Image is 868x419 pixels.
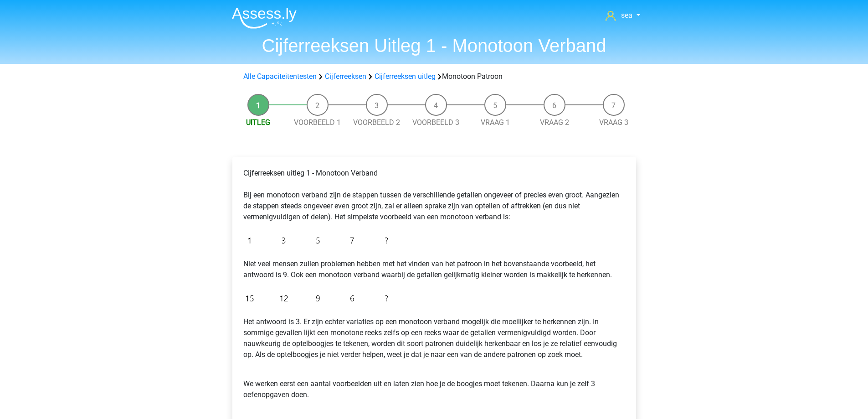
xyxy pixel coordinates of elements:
a: Voorbeeld 3 [412,118,459,127]
p: Niet veel mensen zullen problemen hebben met het vinden van het patroon in het bovenstaande voorb... [243,259,625,280]
p: Het antwoord is 3. Er zijn echter variaties op een monotoon verband mogelijk die moeilijker te he... [243,316,625,360]
a: sea [602,10,643,21]
p: We werken eerst een aantal voorbeelden uit en laten zien hoe je de boogjes moet tekenen. Daarna k... [243,367,625,400]
p: Cijferreeksen uitleg 1 - Monotoon Verband Bij een monotoon verband zijn de stappen tussen de vers... [243,168,625,222]
a: Cijferreeksen uitleg [375,72,436,81]
a: Alle Capaciteitentesten [243,72,317,81]
span: sea [621,11,632,20]
a: Voorbeeld 1 [294,118,341,127]
a: Vraag 2 [540,118,569,127]
a: Voorbeeld 2 [353,118,400,127]
a: Vraag 1 [481,118,510,127]
img: Assessly [232,7,297,29]
img: Figure sequences Example 1.png [243,230,393,251]
img: Figure sequences Example 2.png [243,288,393,309]
a: Uitleg [246,118,270,127]
a: Vraag 3 [599,118,628,127]
h1: Cijferreeksen Uitleg 1 - Monotoon Verband [225,35,644,57]
a: Cijferreeksen [325,72,366,81]
div: Monotoon Patroon [240,71,629,82]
